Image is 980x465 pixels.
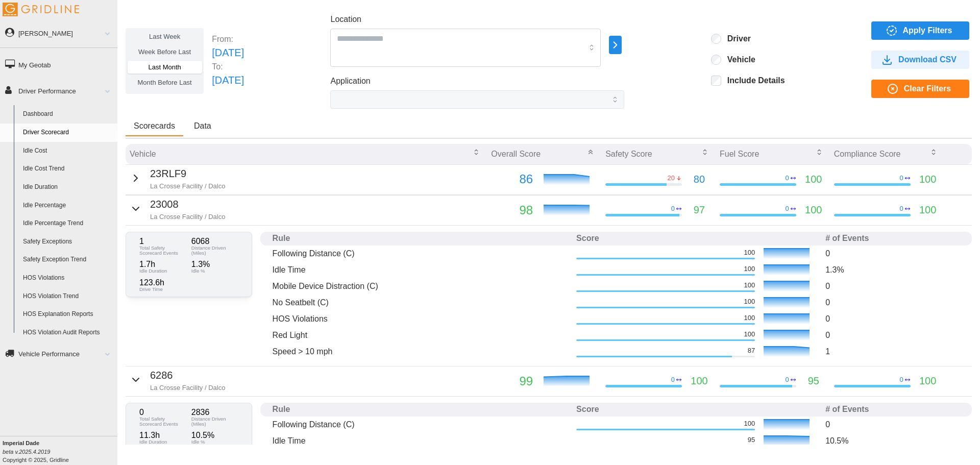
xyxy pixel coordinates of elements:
p: 0 [671,204,675,213]
p: 1.3 % [191,260,238,268]
p: 97 [694,202,705,218]
p: 100 [744,330,755,339]
span: Month Before Last [138,79,192,86]
th: Rule [268,232,572,246]
p: 100 [805,172,822,187]
p: Idle Time [273,264,568,276]
th: Rule [268,403,572,417]
span: Last Week [149,33,180,40]
a: Idle Percentage [18,197,117,215]
span: Clear Filters [904,80,951,97]
p: From: [212,33,244,45]
p: 23008 [150,197,225,212]
p: 87 [748,346,755,355]
p: 6068 [191,237,238,246]
p: Following Distance (C) [273,419,568,430]
i: beta v.2025.4.2019 [3,449,50,455]
span: Download CSV [898,51,957,68]
label: Driver [721,34,751,44]
button: Clear Filters [871,80,969,98]
p: 1 [825,346,960,357]
p: 2836 [191,408,238,417]
p: 0 [825,419,960,430]
img: Gridline [3,3,79,16]
p: Total Safety Scorecard Events [139,246,186,255]
p: 0 [139,408,186,417]
p: 10.5 % [191,431,238,439]
a: Safety Exception Trend [18,251,117,269]
p: 80 [694,172,705,187]
p: Idle % [191,439,238,445]
b: Imperial Dade [3,440,39,446]
p: 0 [825,248,960,259]
p: 100 [805,202,822,218]
p: Following Distance (C) [273,248,568,259]
p: 1.7 h [139,260,186,268]
p: 86 [491,169,533,189]
th: Score [572,403,821,417]
p: 100 [744,281,755,290]
p: 0 [825,329,960,341]
button: 6286La Crosse Facility / Dalco [130,368,225,393]
p: Compliance Score [834,148,901,160]
p: To: [212,61,244,72]
p: 0 [786,204,789,213]
p: 100 [919,373,936,389]
th: Score [572,232,821,246]
p: 0 [786,174,789,183]
p: Safety Score [605,148,652,160]
p: 1 [139,237,186,246]
p: 98 [491,201,533,220]
a: HOS Explanation Reports [18,305,117,324]
p: 0 [899,204,903,213]
p: 0 [825,297,960,308]
p: 100 [919,202,936,218]
a: Driver Scorecard [18,124,117,142]
p: Idle Duration [139,268,186,274]
p: Total Safety Scorecard Events [139,417,186,426]
p: 123.6 h [139,279,186,287]
span: Data [194,122,211,130]
button: 23RLF9La Crosse Facility / Dalco [130,166,225,191]
p: La Crosse Facility / Dalco [150,182,225,191]
p: 0 [786,375,789,384]
a: HOS Violations [18,269,117,287]
p: [DATE] [212,72,244,88]
p: 100 [744,419,755,428]
p: Fuel Score [720,148,759,160]
label: Application [330,75,370,88]
p: Idle Duration [139,439,186,445]
button: 23008La Crosse Facility / Dalco [130,197,225,222]
p: 100 [691,373,707,389]
p: 23RLF9 [150,166,225,182]
p: 0 [825,313,960,325]
p: HOS Violations [273,313,568,325]
p: 0 [825,280,960,292]
p: 6286 [150,368,225,383]
p: Distance Driven (Miles) [191,417,238,426]
a: Idle Cost Trend [18,160,117,178]
p: Vehicle [130,148,156,160]
p: 11.3 h [139,431,186,439]
span: Last Month [148,63,181,71]
p: 100 [744,297,755,306]
p: 95 [748,435,755,445]
p: Distance Driven (Miles) [191,246,238,255]
p: 0 [899,375,903,384]
p: La Crosse Facility / Dalco [150,383,225,393]
span: Apply Filters [903,22,952,39]
button: Apply Filters [871,21,969,40]
p: Mobile Device Distraction (C) [273,280,568,292]
p: [DATE] [212,45,244,61]
a: HOS Violation Audit Reports [18,324,117,342]
a: Idle Cost [18,142,117,160]
a: Dashboard [18,105,117,124]
span: 10.5 % [825,436,848,445]
p: No Seatbelt (C) [273,297,568,308]
p: 100 [744,264,755,274]
p: 95 [808,373,819,389]
p: 100 [744,313,755,323]
p: Speed > 10 mph [273,346,568,357]
p: 99 [491,372,533,391]
p: Red Light [273,329,568,341]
